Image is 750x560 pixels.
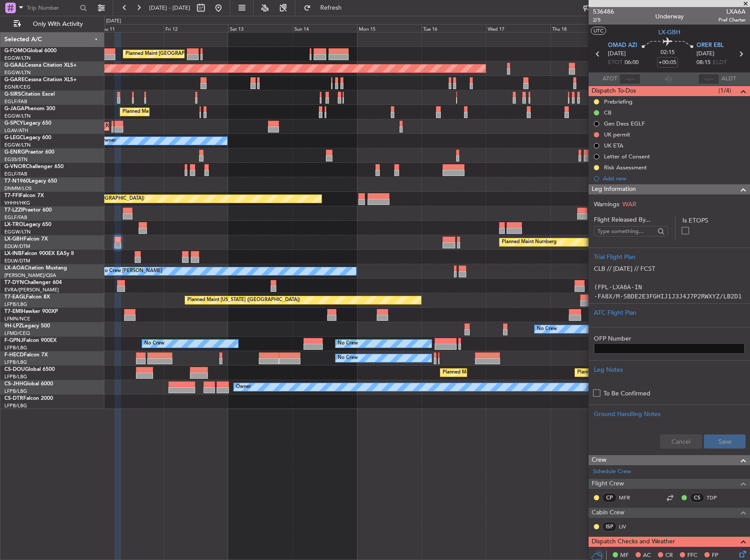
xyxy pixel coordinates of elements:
span: G-VNOR [4,164,26,169]
a: LFPB/LBG [4,345,27,351]
div: No Crew [144,337,164,350]
a: T7-N1960Legacy 650 [4,179,57,184]
div: Leg Notes [594,365,745,374]
span: Leg Information [592,184,636,194]
div: Letter of Consent [604,153,650,160]
a: CS-DTRFalcon 2000 [4,396,53,401]
a: LX-TROLegacy 650 [4,222,51,227]
a: EGGW/LTN [4,229,31,235]
a: G-GARECessna Citation XLS+ [4,77,77,83]
span: LX-GBH [4,237,24,242]
a: T7-EMIHawker 900XP [4,309,58,314]
div: Planned Maint [US_STATE] ([GEOGRAPHIC_DATA]) [187,294,300,307]
label: To Be Confirmed [604,389,650,398]
div: No Crew [338,352,358,365]
span: Dispatch Checks and Weather [592,537,675,547]
a: [PERSON_NAME]/QSA [4,272,56,279]
span: 02:15 [661,48,675,57]
a: LFPB/LBG [4,359,27,366]
div: No Crew [537,323,557,336]
a: G-LEGCLegacy 600 [4,135,51,140]
div: Thu 11 [99,24,163,32]
span: [DATE] [608,50,626,58]
label: OFP Number [594,334,745,343]
a: LFPB/LBG [4,301,27,308]
a: EGGW/LTN [4,142,31,148]
span: FP [712,551,718,560]
span: LX-GBH [658,28,680,37]
div: Add new [603,175,746,182]
span: MF [620,551,629,560]
a: EGGW/LTN [4,55,31,61]
span: CS-DOU [4,367,25,372]
span: (1/4) [718,86,731,95]
span: F-HECD [4,352,24,358]
a: G-FOMOGlobal 6000 [4,48,57,54]
div: Gen Decs EGLF [604,120,645,127]
a: T7-EAGLFalcon 8X [4,294,50,300]
a: LX-INBFalcon 900EX EASy II [4,251,74,256]
a: LGAV/ATH [4,127,28,134]
span: Pref Charter [718,16,746,24]
a: EGLF/FAB [4,98,27,105]
a: CS-DOUGlobal 6500 [4,367,55,372]
a: EGGW/LTN [4,69,31,76]
span: ETOT [608,58,622,67]
a: G-SIRSCitation Excel [4,92,55,97]
div: Prebriefing [604,98,632,105]
span: G-LEGC [4,135,23,140]
a: G-JAGAPhenom 300 [4,106,55,111]
span: 06:00 [625,58,639,67]
span: CS-JHH [4,381,23,387]
a: EGLF/FAB [4,214,27,221]
span: CS-DTR [4,396,23,401]
span: T7-EMI [4,309,21,314]
a: Schedule Crew [593,467,631,476]
span: 08:15 [696,58,711,67]
span: T7-N1960 [4,179,29,184]
span: [DATE] [696,50,714,58]
code: -FA8X/M-SBDE2E3FGHIJ1J3J4J7P2RWXYZ/LB2D1 [594,293,742,300]
div: No Crew [PERSON_NAME] [101,265,162,278]
a: G-GAALCessna Citation XLS+ [4,63,77,68]
label: Is ETOPS [682,216,745,225]
span: F-GPNJ [4,338,23,343]
div: Planned Maint [GEOGRAPHIC_DATA] ([GEOGRAPHIC_DATA]) [443,366,581,379]
span: G-GARE [4,77,25,83]
a: EGSS/STN [4,156,28,163]
a: 9H-LPZLegacy 500 [4,323,50,329]
button: Only With Activity [10,17,95,31]
a: LFPB/LBG [4,388,27,395]
span: OMAD AZI [608,41,637,50]
input: --:-- [619,74,640,84]
span: G-SIRS [4,92,21,97]
span: Cabin Crew [592,508,625,518]
span: G-SPCY [4,121,23,126]
div: Trial Flight Plan [594,252,745,262]
span: Dispatch To-Dos [592,86,636,96]
span: 2/5 [593,16,614,24]
a: LIV [619,523,639,531]
span: 536486 [593,7,614,16]
span: ORER EBL [696,41,724,50]
div: No Crew [338,337,358,350]
div: ISP [602,522,617,531]
a: EDLW/DTM [4,243,30,250]
span: G-ENRG [4,150,25,155]
div: Ground Handling Notes [594,409,745,419]
span: LX-AOA [4,266,25,271]
a: T7-LZZIPraetor 600 [4,208,52,213]
div: Tue 16 [421,24,486,32]
div: Planned Maint [GEOGRAPHIC_DATA] ([GEOGRAPHIC_DATA]) [125,47,264,61]
div: Planned Maint [GEOGRAPHIC_DATA] ([GEOGRAPHIC_DATA]) [122,105,261,118]
span: LX-TRO [4,222,23,227]
div: Fri 12 [164,24,228,32]
input: Trip Number [27,1,77,14]
div: Planned Maint [GEOGRAPHIC_DATA] ([GEOGRAPHIC_DATA]) [577,366,715,379]
button: UTC [591,27,606,35]
a: LFPB/LBG [4,402,27,409]
span: CR [665,551,673,560]
a: LFMN/NCE [4,316,30,322]
div: UK permit [604,131,630,138]
span: LXA6A [718,7,746,16]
